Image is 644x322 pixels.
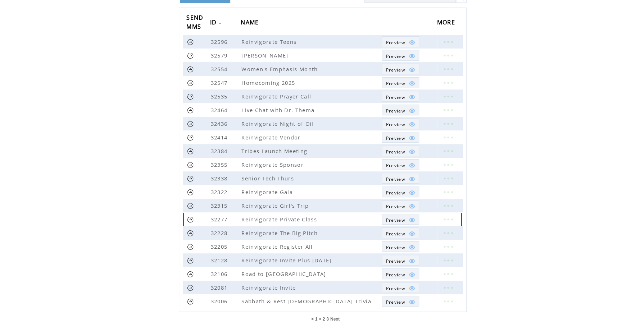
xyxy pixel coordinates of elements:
[210,17,219,30] span: ID
[330,317,340,322] a: Next
[409,299,415,305] img: eye.png
[386,299,405,305] span: Show MMS preview
[382,91,419,102] a: Preview
[311,317,321,322] span: < 1 >
[409,135,415,141] img: eye.png
[211,147,230,155] span: 32384
[386,285,405,291] span: Show MMS preview
[241,106,316,114] span: Live Chat with Dr. Thema
[211,216,230,223] span: 32277
[409,189,415,196] img: eye.png
[386,149,405,155] span: Show MMS preview
[322,317,325,322] a: 2
[382,159,419,170] a: Preview
[382,64,419,74] a: Preview
[211,188,230,195] span: 32322
[211,229,230,236] span: 32228
[241,161,305,168] span: Reinvigorate Sponsor
[386,67,405,73] span: Show MMS preview
[409,230,415,237] img: eye.png
[241,17,260,30] span: NAME
[437,17,457,30] span: MORE
[241,243,314,250] span: Reinvigorate Register All
[386,203,405,210] span: Show MMS preview
[241,284,298,291] span: Reinvigorate Invite
[211,38,230,45] span: 32596
[386,40,405,46] span: Show MMS preview
[409,148,415,155] img: eye.png
[386,176,405,182] span: Show MMS preview
[211,298,230,305] span: 32006
[386,80,405,87] span: Show MMS preview
[211,175,230,182] span: 32338
[382,132,419,143] a: Preview
[241,65,319,73] span: Women's Emphasis Month
[210,16,224,29] a: ID↓
[382,200,419,211] a: Preview
[211,52,230,59] span: 32579
[409,203,415,210] img: eye.png
[241,270,328,277] span: Road to [GEOGRAPHIC_DATA]
[326,317,329,322] a: 3
[382,36,419,47] a: Preview
[409,244,415,250] img: eye.png
[409,162,415,169] img: eye.png
[386,217,405,223] span: Show MMS preview
[409,217,415,223] img: eye.png
[241,147,309,155] span: Tribes Launch Meeting
[241,120,315,127] span: Reinvigorate Night of Oil
[409,258,415,264] img: eye.png
[386,108,405,114] span: Show MMS preview
[382,105,419,115] a: Preview
[211,65,230,73] span: 32554
[409,107,415,114] img: eye.png
[241,79,297,86] span: Homecoming 2025
[386,244,405,250] span: Show MMS preview
[386,135,405,141] span: Show MMS preview
[241,202,310,209] span: Reinvigorate Girl's Trip
[386,94,405,100] span: Show MMS preview
[241,229,319,236] span: Reinvigorate The Big Pitch
[382,296,419,307] a: Preview
[386,272,405,278] span: Show MMS preview
[241,16,262,29] a: NAME
[382,187,419,197] a: Preview
[386,162,405,169] span: Show MMS preview
[241,175,296,182] span: Senior Tech Thurs
[211,202,230,209] span: 32315
[211,106,230,114] span: 32464
[211,270,230,277] span: 32106
[211,284,230,291] span: 32081
[382,241,419,252] a: Preview
[382,255,419,266] a: Preview
[382,282,419,293] a: Preview
[211,120,230,127] span: 32436
[382,214,419,225] a: Preview
[409,80,415,87] img: eye.png
[186,12,203,34] span: SEND MMS
[211,93,230,100] span: 32535
[386,231,405,237] span: Show MMS preview
[386,190,405,196] span: Show MMS preview
[241,188,295,195] span: Reinvigorate Gala
[409,176,415,182] img: eye.png
[241,52,290,59] span: [PERSON_NAME]
[241,93,313,100] span: Reinvigorate Prayer Call
[211,161,230,168] span: 32355
[409,285,415,291] img: eye.png
[382,268,419,279] a: Preview
[382,118,419,129] a: Preview
[241,298,373,305] span: Sabbath & Rest [DEMOGRAPHIC_DATA] Trivia
[386,53,405,59] span: Show MMS preview
[409,66,415,73] img: eye.png
[241,216,319,223] span: Reinvigorate Private Class
[211,134,230,141] span: 32414
[211,79,230,86] span: 32547
[211,257,230,264] span: 32128
[382,146,419,156] a: Preview
[409,53,415,59] img: eye.png
[409,94,415,100] img: eye.png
